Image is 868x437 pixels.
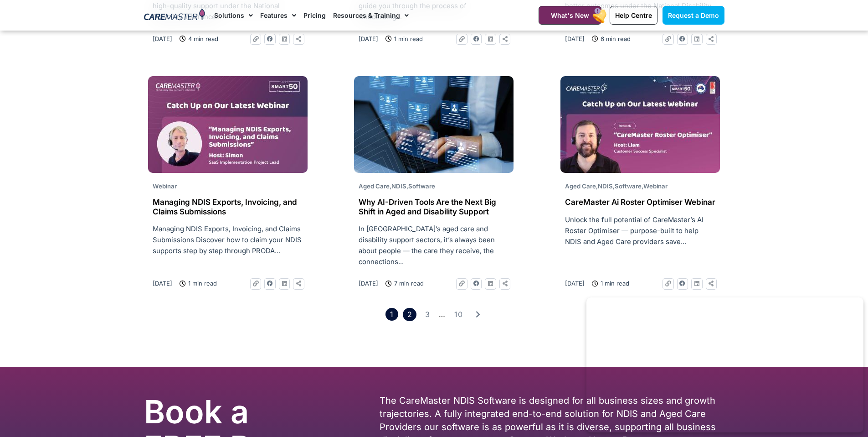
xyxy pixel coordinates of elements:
span: 1 min read [598,278,629,288]
a: [DATE] [153,34,172,44]
time: [DATE] [565,35,585,42]
nav: Pagination [143,308,726,321]
span: NDIS [391,182,406,190]
span: Request a Demo [668,11,719,19]
p: Unlock the full potential of CareMaster’s AI Roster Optimiser — purpose-built to help NDIS and Ag... [565,214,715,247]
a: [DATE] [359,34,378,44]
span: 1 min read [186,278,217,288]
span: 1 min read [392,34,423,44]
iframe: Popup CTA [586,297,863,432]
a: 10 [450,308,467,321]
img: CareMaster Logo [144,9,205,22]
a: [DATE] [153,278,172,288]
h2: Why AI-Driven Tools Are the Next Big Shift in Aged and Disability Support [359,198,509,216]
span: Aged Care [565,182,596,190]
span: NDIS [598,182,613,190]
a: [DATE] [565,34,585,44]
span: … [439,310,445,319]
h2: CareMaster Ai Roster Optimiser Webinar [565,198,715,207]
a: Request a Demo [663,6,724,25]
a: What's New [539,6,601,25]
span: Webinar [153,182,177,190]
p: In [GEOGRAPHIC_DATA]’s aged care and disability support sectors, it’s always been about people — ... [359,224,509,267]
img: Missed-CM-RO_Youtube-Thumb-1 [560,76,720,173]
h2: Managing NDIS Exports, Invoicing, and Claims Submissions [153,198,303,216]
span: What's New [551,11,589,19]
span: Help Centre [615,11,652,19]
time: [DATE] [153,280,172,287]
time: [DATE] [153,35,172,42]
span: 4 min read [186,34,218,44]
span: , , [359,182,435,190]
p: Managing NDIS Exports, Invoicing, and Claims Submissions Discover how to claim your NDIS supports... [153,224,303,256]
span: Software [408,182,435,190]
span: 7 min read [392,278,424,288]
span: , , , [565,182,668,190]
a: 3 [421,308,434,321]
span: Aged Care [359,182,390,190]
span: 6 min read [598,34,631,44]
img: ai-roster-blog [354,76,514,173]
a: [DATE] [359,278,378,288]
span: Software [615,182,642,190]
a: 2 [403,308,416,321]
time: [DATE] [565,280,585,287]
time: [DATE] [359,35,378,42]
a: [DATE] [565,278,585,288]
time: [DATE] [359,280,378,287]
img: Missed Webinar-18Jun2025_Website Thumb [148,76,308,173]
span: 1 [385,308,398,321]
a: Help Centre [610,6,657,25]
span: Webinar [643,182,668,190]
